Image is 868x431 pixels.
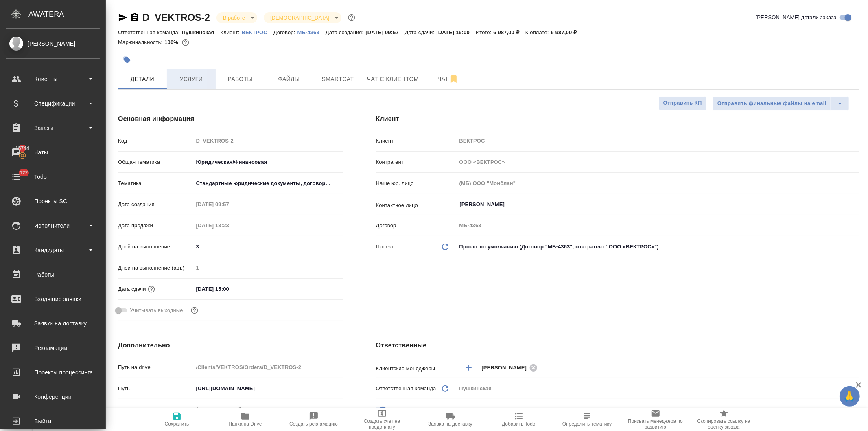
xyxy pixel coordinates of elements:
div: Юридическая/Финансовая [193,155,343,169]
button: Заявка на доставку [416,408,485,431]
span: Папка на Drive [229,421,262,427]
p: Наше юр. лицо [376,179,457,187]
div: В работе [264,12,341,23]
button: Создать рекламацию [280,408,348,431]
button: Open [855,204,856,205]
button: Если добавить услуги и заполнить их объемом, то дата рассчитается автоматически [146,284,157,295]
button: Open [855,367,856,369]
span: Чат [429,74,468,84]
p: Дата создания: [326,29,365,35]
p: Код [118,137,193,145]
p: Путь [118,385,193,393]
a: Проекты SC [2,191,104,211]
input: Пустое поле [457,220,859,231]
p: МБ-4363 [297,29,326,35]
span: Файлы [269,74,308,84]
button: Призвать менеджера по развитию [621,408,690,431]
div: split button [713,96,849,111]
span: Проектная группа [388,406,432,414]
p: Клиент [376,137,457,145]
span: Услуги [172,74,211,84]
a: Конференции [2,387,104,407]
a: Работы [2,264,104,285]
p: 100% [164,39,180,45]
button: 🙏 [840,386,860,407]
p: 6 987,00 ₽ [493,29,525,35]
input: Пустое поле [457,156,859,168]
a: Проекты процессинга [2,362,104,383]
div: Заказы [6,122,100,134]
p: 6 987,00 ₽ [551,29,583,35]
p: [DATE] 09:57 [365,29,405,35]
a: МБ-4363 [297,29,326,35]
button: Создать счет на предоплату [348,408,416,431]
p: Дата сдачи: [405,29,436,35]
span: [PERSON_NAME] детали заказа [756,13,837,22]
span: Отправить КП [663,99,702,108]
div: [PERSON_NAME] [6,39,100,48]
p: Итого: [476,29,493,35]
div: Входящие заявки [6,293,100,305]
div: Клиенты [6,73,100,85]
button: Определить тематику [553,408,621,431]
p: Контрагент [376,158,457,166]
h4: Дополнительно [118,341,343,350]
svg: Отписаться [449,74,459,84]
p: Пушкинская [182,29,221,35]
p: Дата сдачи [118,285,146,293]
input: Пустое поле [193,135,343,147]
a: D_VEKTROS-2 [142,12,210,23]
input: ✎ Введи что-нибудь [193,283,265,295]
button: Скопировать ссылку для ЯМессенджера [118,13,128,22]
span: Призвать менеджера по развитию [626,418,685,430]
div: Проект по умолчанию (Договор "МБ-4363", контрагент "ООО «ВЕКТРОС»") [457,240,859,254]
span: Smartcat [318,74,357,84]
button: 1.51 RUB; [180,37,191,48]
button: Выбери, если сб и вс нужно считать рабочими днями для выполнения заказа. [189,305,200,316]
button: Добавить тэг [118,51,136,69]
button: В работе [221,14,247,21]
div: Проекты SC [6,195,100,207]
p: Контактное лицо [376,201,457,209]
button: Добавить Todo [485,408,553,431]
p: Ответственная команда: [118,29,182,35]
p: Общая тематика [118,158,193,166]
span: Скопировать ссылку на оценку заказа [695,418,753,430]
a: Входящие заявки [2,289,104,309]
span: Отправить финальные файлы на email [717,99,826,108]
input: Пустое поле [457,177,859,189]
p: Договор: [273,29,297,35]
p: Клиент: [220,29,241,35]
span: Определить тематику [562,421,612,427]
div: Исполнители [6,220,100,232]
p: Ответственная команда [376,385,436,393]
a: ВЕКТРОС [242,29,273,35]
div: Todo [6,171,100,183]
button: [DEMOGRAPHIC_DATA] [268,14,332,21]
div: AWATERA [28,6,106,22]
button: Отправить КП [659,96,706,110]
div: Работы [6,268,100,281]
span: Заявка на доставку [428,421,472,427]
button: Сохранить [143,408,211,431]
div: Пушкинская [457,382,859,396]
p: Клиентские менеджеры [376,365,457,373]
div: Спецификации [6,97,100,110]
button: Скопировать ссылку [130,13,140,22]
input: Пустое поле [193,361,343,373]
a: 122Todo [2,167,104,187]
input: Пустое поле [193,220,265,231]
span: Добавить Todo [502,421,535,427]
h4: Ответственные [376,341,859,350]
span: Работы [221,74,260,84]
span: Учитывать выходные [130,306,183,314]
p: Дата создания [118,200,193,209]
button: Папка на Drive [211,408,280,431]
div: Выйти [6,415,100,427]
div: Заявки на доставку [6,317,100,330]
div: Стандартные юридические документы, договоры, уставы [193,176,343,190]
span: Создать счет на предоплату [353,418,411,430]
p: Направление услуг [118,406,193,414]
h4: Основная информация [118,114,343,124]
p: Дней на выполнение [118,243,193,251]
